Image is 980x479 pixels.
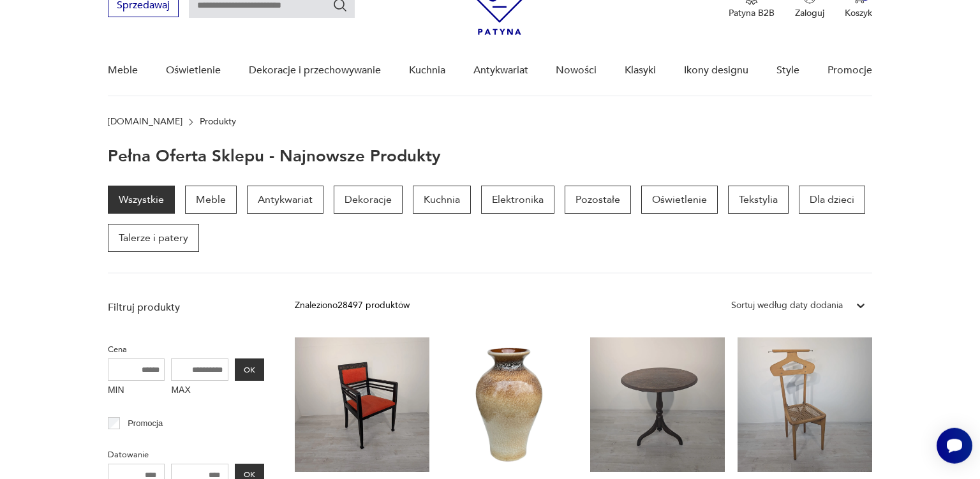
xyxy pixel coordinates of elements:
a: Style [776,46,799,95]
a: Kuchnia [409,46,445,95]
div: Znaleziono 28497 produktów [295,298,410,313]
a: Promocje [828,46,872,95]
a: Klasyki [625,46,656,95]
a: [DOMAIN_NAME] [108,117,182,127]
a: Dla dzieci [799,186,865,214]
button: OK [235,358,264,381]
h1: Pełna oferta sklepu - najnowsze produkty [108,147,441,165]
p: Zaloguj [795,7,824,19]
label: MAX [171,381,228,401]
p: Datowanie [108,448,264,462]
a: Talerze i patery [108,224,199,252]
a: Meble [108,46,138,95]
iframe: Smartsupp widget button [937,428,972,464]
p: Promocja [128,416,163,431]
a: Oświetlenie [166,46,221,95]
p: Cena [108,343,264,357]
a: Antykwariat [473,46,528,95]
a: Kuchnia [413,186,471,214]
p: Patyna B2B [729,7,775,19]
a: Nowości [556,46,597,95]
a: Tekstylia [728,186,789,214]
a: Pozostałe [565,186,631,214]
a: Dekoracje [334,186,403,214]
a: Meble [185,186,237,214]
p: Koszyk [845,7,872,19]
div: Sortuj według daty dodania [731,298,843,313]
label: MIN [108,381,165,401]
a: Sprzedawaj [108,2,179,11]
a: Wszystkie [108,186,175,214]
a: Elektronika [481,186,554,214]
p: Filtruj produkty [108,300,264,314]
a: Antykwariat [247,186,323,214]
a: Dekoracje i przechowywanie [249,46,381,95]
p: Produkty [200,117,236,127]
a: Oświetlenie [641,186,718,214]
a: Ikony designu [684,46,748,95]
